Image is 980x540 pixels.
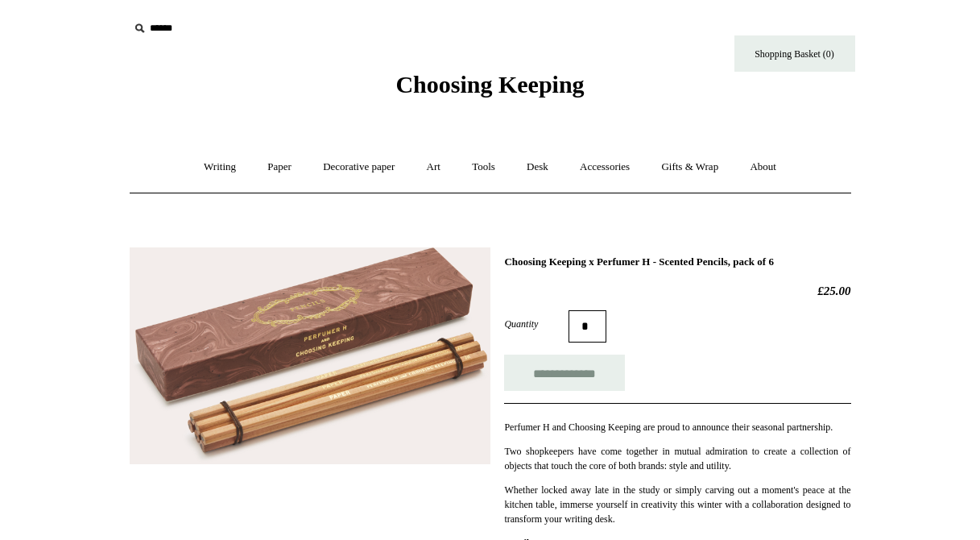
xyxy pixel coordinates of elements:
[253,146,306,189] a: Paper
[504,255,850,268] h1: Choosing Keeping x Perfumer H - Scented Pencils, pack of 6
[565,146,644,189] a: Accessories
[395,71,584,98] span: Choosing Keeping
[412,146,455,189] a: Art
[647,146,733,189] a: Gifts & Wrap
[308,146,409,189] a: Decorative paper
[395,84,584,95] a: Choosing Keeping
[457,146,510,189] a: Tools
[504,483,850,526] p: Whether locked away late in the study or simply carving out a moment's peace at the kitchen table...
[512,146,563,189] a: Desk
[504,420,850,434] p: Perfumer H and Choosing Keeping are proud to announce their seasonal partnership.
[734,35,855,72] a: Shopping Basket (0)
[130,247,490,464] img: Choosing Keeping x Perfumer H - Scented Pencils, pack of 6
[504,284,850,298] h2: £25.00
[504,444,850,473] p: Two shopkeepers have come together in mutual admiration to create a collection of objects that to...
[189,146,250,189] a: Writing
[504,317,569,331] label: Quantity
[735,146,791,189] a: About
